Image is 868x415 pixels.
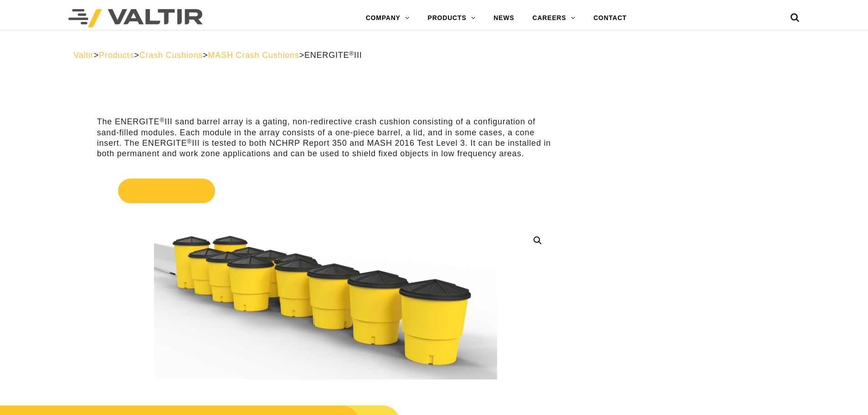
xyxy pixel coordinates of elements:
[349,50,354,57] sup: ®
[97,117,554,159] p: The ENERGITE III sand barrel array is a gating, non-redirective crash cushion consisting of a con...
[118,179,215,203] span: Get Quote
[159,117,164,123] sup: ®
[584,9,636,27] a: CONTACT
[208,51,299,60] a: MASH Crash Cushions
[419,9,485,27] a: PRODUCTS
[484,9,523,27] a: NEWS
[68,9,203,27] img: Valtir
[73,51,93,60] a: Valtir
[99,51,134,60] a: Products
[357,9,419,27] a: COMPANY
[97,168,554,214] a: Get Quote
[97,91,554,110] h1: ENERGITE III
[188,89,198,104] sup: ®
[73,50,795,61] div: > > > >
[304,51,362,60] span: ENERGITE III
[524,9,585,27] a: CAREERS
[187,138,192,145] sup: ®
[139,51,203,60] a: Crash Cushions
